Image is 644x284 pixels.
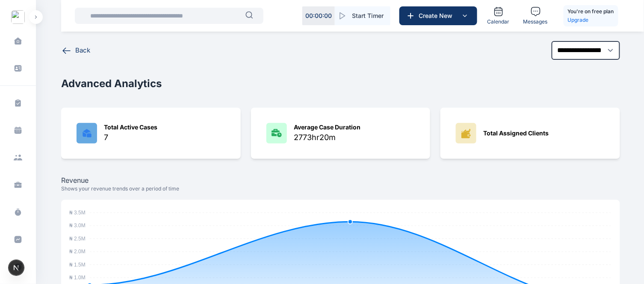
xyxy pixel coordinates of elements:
tspan: ₦ 2.5M [69,236,86,242]
a: Messages [520,3,551,29]
button: Create New [399,6,477,25]
div: Total Active Cases [104,123,157,132]
tspan: ₦ 1.0M [69,275,86,281]
h1: Advanced Analytics [61,77,162,91]
p: 00 : 00 : 00 [305,12,332,20]
div: Average Case Duration [294,123,360,132]
tspan: ₦ 3.5M [69,210,86,216]
tspan: ₦ 2.0M [69,249,86,255]
span: Create New [415,12,460,20]
div: 7 [104,132,157,143]
a: Upgrade [568,16,614,24]
p: Shows your revenue trends over a period of time [61,184,620,193]
tspan: ₦ 3.0M [69,223,86,228]
span: Messages [523,18,548,25]
h5: You're on free plan [568,7,614,16]
p: Revenue [61,176,620,184]
span: Start Timer [352,12,384,20]
tspan: ₦ 1.5M [69,262,86,268]
div: 2773hr20m [294,132,360,143]
span: Calendar [487,18,510,25]
button: Start Timer [335,6,390,25]
a: Calendar [484,3,513,29]
div: Total Assigned Clients [483,129,549,138]
p: Back [75,46,90,55]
